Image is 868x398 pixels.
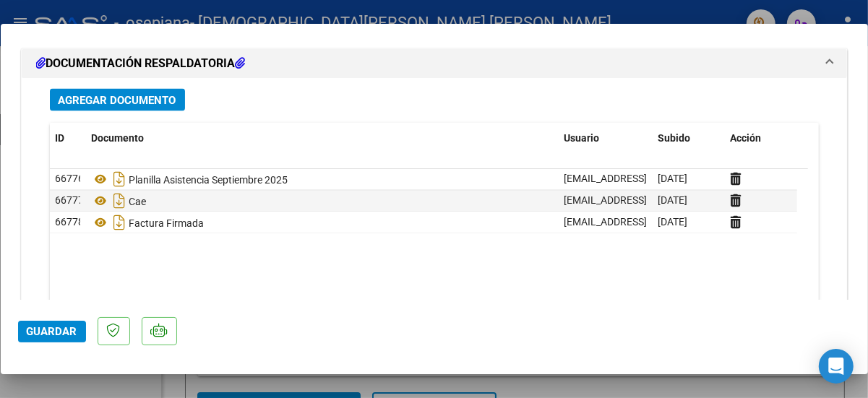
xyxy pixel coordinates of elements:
span: [DATE] [658,195,688,207]
datatable-header-cell: Documento [86,123,559,154]
span: [EMAIL_ADDRESS][DOMAIN_NAME] - [PERSON_NAME] [564,217,809,228]
button: Agregar Documento [50,89,185,111]
i: Descargar documento [111,190,129,213]
span: Guardar [27,325,77,338]
span: Cae [92,196,147,207]
span: [DATE] [658,217,688,228]
span: Subido [658,132,691,144]
span: [EMAIL_ADDRESS][DOMAIN_NAME] - [PERSON_NAME] [564,173,809,185]
datatable-header-cell: Acción [725,123,797,154]
span: 66777 [56,195,85,207]
datatable-header-cell: Subido [653,123,725,154]
button: Guardar [18,321,86,342]
span: Planilla Asistencia Septiembre 2025 [92,174,288,186]
i: Descargar documento [111,168,129,191]
span: Usuario [564,132,600,144]
datatable-header-cell: Usuario [559,123,653,154]
span: Factura Firmada [92,217,205,229]
datatable-header-cell: ID [50,123,86,154]
i: Descargar documento [111,212,129,235]
span: Acción [731,132,762,144]
h1: DOCUMENTACIÓN RESPALDATORIA [36,55,246,72]
div: DOCUMENTACIÓN RESPALDATORIA [22,78,847,373]
span: [DATE] [658,173,688,185]
span: 66778 [56,217,85,228]
span: ID [56,132,65,144]
div: Open Intercom Messenger [819,349,854,384]
span: [EMAIL_ADDRESS][DOMAIN_NAME] - [PERSON_NAME] [564,195,809,207]
span: 66776 [56,173,85,185]
span: Documento [92,132,145,144]
mat-expansion-panel-header: DOCUMENTACIÓN RESPALDATORIA [22,49,847,78]
span: Agregar Documento [59,94,176,107]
